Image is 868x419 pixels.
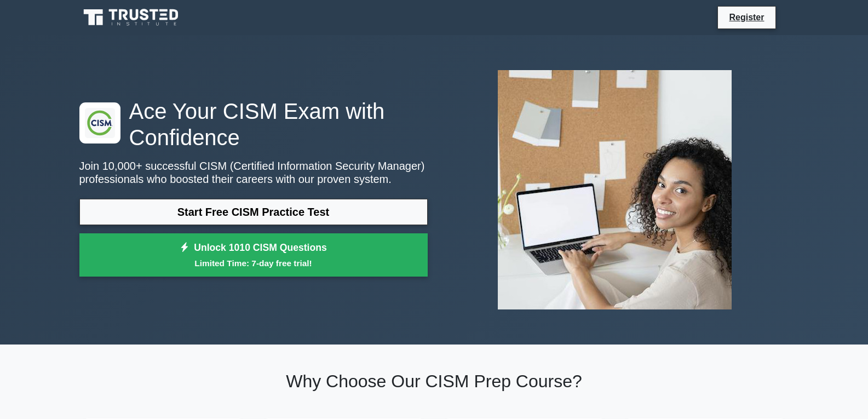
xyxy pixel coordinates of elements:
h1: Ace Your CISM Exam with Confidence [79,98,428,151]
h2: Why Choose Our CISM Prep Course? [79,371,789,392]
small: Limited Time: 7-day free trial! [93,257,414,269]
a: Start Free CISM Practice Test [79,199,428,225]
a: Unlock 1010 CISM QuestionsLimited Time: 7-day free trial! [79,233,428,277]
a: Register [722,10,771,24]
p: Join 10,000+ successful CISM (Certified Information Security Manager) professionals who boosted t... [79,159,428,186]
